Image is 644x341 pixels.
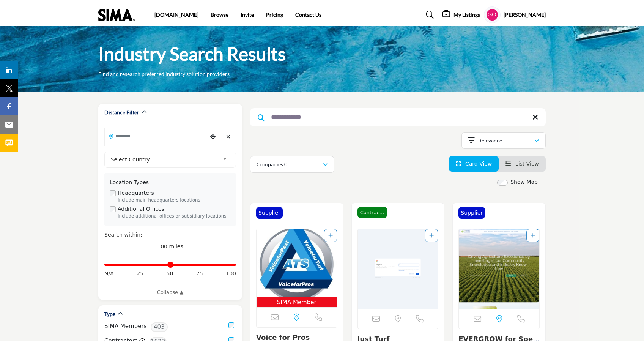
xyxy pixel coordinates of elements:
label: Additional Offices [118,205,164,213]
a: Open Listing in new tab [459,229,539,309]
h2: Distance Filter [104,109,139,116]
span: Select Country [111,155,220,164]
span: 50 [167,270,173,278]
label: Show Map [510,178,538,186]
input: Search Keyword [250,108,546,126]
span: 25 [137,270,143,278]
li: Card View [449,156,499,172]
a: Collapse ▲ [104,289,236,296]
div: Include main headquarters locations [118,197,231,204]
img: EVERGROW for Specialty fertilizers [459,229,539,309]
a: Add To List [328,232,333,238]
h2: Type [104,310,115,318]
a: Browse [211,11,228,18]
img: Voice for Pros [257,229,337,297]
label: Headquarters [118,189,154,197]
span: 100 [226,270,236,278]
span: N/A [104,270,114,278]
input: Search Location [105,129,207,144]
button: Relevance [461,132,546,149]
span: Card View [465,161,492,167]
div: Clear search location [222,129,234,145]
a: View List [505,161,539,167]
button: Show hide supplier dropdown [484,6,501,23]
input: SIMA Members checkbox [228,322,234,328]
a: Add To List [531,232,535,238]
p: Find and research preferred industry solution providers [98,70,230,78]
h5: My Listings [453,11,480,18]
p: Companies 0 [257,161,287,168]
a: Contact Us [295,11,321,18]
a: Pricing [266,11,283,18]
a: Open Listing in new tab [257,229,337,308]
div: My Listings [442,10,480,19]
a: View Card [456,161,492,167]
span: 75 [196,270,203,278]
a: [DOMAIN_NAME] [154,11,198,18]
span: 100 miles [157,243,183,249]
h5: [PERSON_NAME] [504,11,546,19]
p: Relevance [478,137,502,144]
a: Open Listing in new tab [358,229,438,309]
div: Search within: [104,231,236,239]
span: SIMA Member [258,298,335,307]
p: Supplier [461,209,483,217]
div: Location Types [110,178,231,186]
label: SIMA Members [104,322,146,331]
span: 403 [151,322,168,332]
img: Site Logo [98,9,139,21]
span: List View [515,161,539,167]
img: Just Turf [358,229,438,309]
div: Choose your current location [207,129,219,145]
h1: Industry Search Results [98,42,286,66]
a: Search [419,9,439,21]
a: Add To List [429,232,434,238]
a: Invite [241,11,254,18]
button: Companies 0 [250,156,334,173]
span: Contractor [357,207,387,218]
div: Include additional offices or subsidiary locations [118,213,231,220]
li: List View [499,156,546,172]
p: Supplier [258,209,280,217]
